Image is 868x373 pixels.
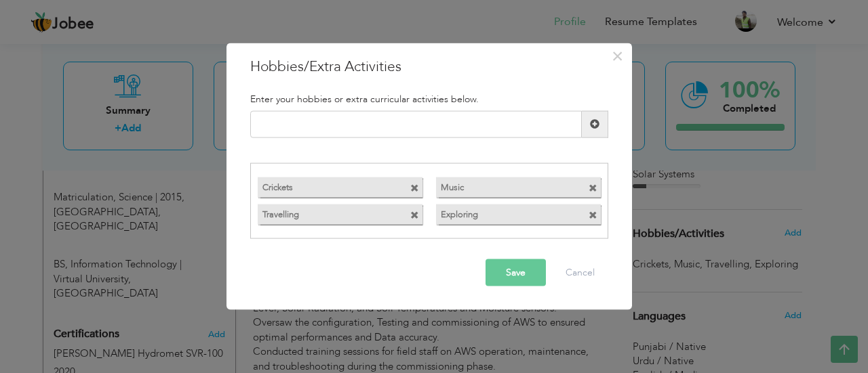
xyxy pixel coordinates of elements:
[552,259,608,286] button: Cancel
[250,56,608,76] h3: Hobbies/Extra Activities
[486,259,546,286] button: Save
[436,204,576,221] label: Exploring
[612,43,623,68] span: ×
[436,177,576,194] label: Music
[258,177,398,194] label: Crickets
[250,93,608,104] h5: Enter your hobbies or extra curricular activities below.
[607,45,629,66] button: Close
[258,204,398,221] label: Travelling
